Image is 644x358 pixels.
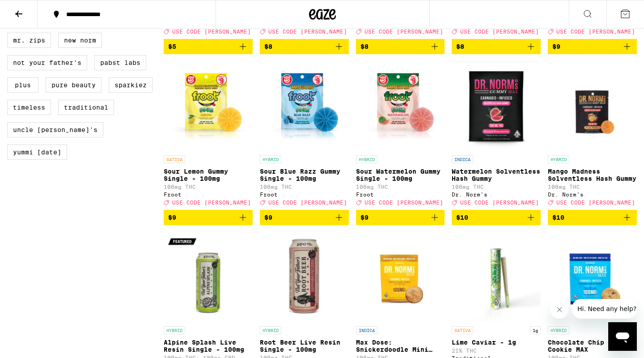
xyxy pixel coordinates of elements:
[556,29,635,34] span: USE CODE [PERSON_NAME]
[356,192,445,197] div: Froot
[164,39,253,54] button: Add to bag
[452,339,541,346] p: Lime Caviar - 1g
[164,61,253,210] a: Open page for Sour Lemon Gummy Single - 100mg from Froot
[46,77,102,93] label: Pure Beauty
[7,77,38,93] label: PLUS
[552,43,560,50] span: $9
[264,214,272,221] span: $9
[452,326,473,334] p: SATIVA
[7,122,103,137] label: Uncle [PERSON_NAME]'s
[260,210,349,225] button: Add to bag
[164,192,253,197] div: Froot
[260,326,281,334] p: HYBRID
[7,55,87,70] label: Not Your Father's
[260,61,349,210] a: Open page for Sour Blue Razz Gummy Single - 100mg from Froot
[164,339,253,353] p: Alpine Splash Live Resin Single - 100mg
[164,210,253,225] button: Add to bag
[172,200,251,205] span: USE CODE [PERSON_NAME]
[58,100,114,115] label: Traditional
[164,326,185,334] p: HYBRID
[268,200,347,205] span: USE CODE [PERSON_NAME]
[260,155,281,163] p: HYBRID
[608,322,637,351] iframe: Button to launch messaging window
[452,61,541,210] a: Open page for Watermelon Solventless Hash Gummy from Dr. Norm's
[260,168,349,182] p: Sour Blue Razz Gummy Single - 100mg
[164,184,253,190] p: 100mg THC
[456,43,464,50] span: $8
[364,200,443,205] span: USE CODE [PERSON_NAME]
[109,77,153,93] label: Sparkiez
[551,301,568,319] iframe: Close message
[452,348,541,354] p: 21% THC
[548,155,569,163] p: HYBRID
[460,200,539,205] span: USE CODE [PERSON_NAME]
[460,29,539,34] span: USE CODE [PERSON_NAME]
[548,184,637,190] p: 100mg THC
[572,299,637,319] iframe: Message from company
[530,326,541,334] p: 1g
[548,326,569,334] p: HYBRID
[452,168,541,182] p: Watermelon Solventless Hash Gummy
[260,184,349,190] p: 100mg THC
[7,145,67,160] label: Yummi [DATE]
[356,61,445,151] img: Froot - Sour Watermelon Gummy Single - 100mg
[452,155,473,163] p: INDICA
[7,33,51,48] label: Mr. Zips
[452,210,541,225] button: Add to bag
[264,43,272,50] span: $8
[172,29,251,34] span: USE CODE [PERSON_NAME]
[548,232,637,322] img: Dr. Norm's - Chocolate Chip Mini Cookie MAX
[356,232,445,322] img: Dr. Norm's - Max Dose: Snickerdoodle Mini Cookie - Indica
[452,39,541,54] button: Add to bag
[456,214,468,221] span: $10
[260,232,349,322] img: Not Your Father's - Root Beer Live Resin Single - 100mg
[356,339,445,353] p: Max Dose: Snickerdoodle Mini Cookie - Indica
[164,168,253,182] p: Sour Lemon Gummy Single - 100mg
[360,43,369,50] span: $8
[58,33,102,48] label: New Norm
[548,61,637,151] img: Dr. Norm's - Mango Madness Solventless Hash Gummy
[356,61,445,210] a: Open page for Sour Watermelon Gummy Single - 100mg from Froot
[94,55,146,70] label: Pabst Labs
[268,29,347,34] span: USE CODE [PERSON_NAME]
[548,192,637,197] div: Dr. Norm's
[548,39,637,54] button: Add to bag
[548,339,637,353] p: Chocolate Chip Mini Cookie MAX
[356,184,445,190] p: 100mg THC
[364,29,443,34] span: USE CODE [PERSON_NAME]
[452,184,541,190] p: 100mg THC
[356,326,377,334] p: INDICA
[360,214,369,221] span: $9
[7,100,51,115] label: Timeless
[164,61,253,151] img: Froot - Sour Lemon Gummy Single - 100mg
[548,61,637,210] a: Open page for Mango Madness Solventless Hash Gummy from Dr. Norm's
[356,168,445,182] p: Sour Watermelon Gummy Single - 100mg
[556,200,635,205] span: USE CODE [PERSON_NAME]
[548,210,637,225] button: Add to bag
[453,61,539,151] img: Dr. Norm's - Watermelon Solventless Hash Gummy
[164,155,185,163] p: SATIVA
[452,192,541,197] div: Dr. Norm's
[548,168,637,182] p: Mango Madness Solventless Hash Gummy
[260,339,349,353] p: Root Beer Live Resin Single - 100mg
[552,214,564,221] span: $10
[356,155,377,163] p: HYBRID
[260,192,349,197] div: Froot
[260,61,349,151] img: Froot - Sour Blue Razz Gummy Single - 100mg
[260,39,349,54] button: Add to bag
[356,210,445,225] button: Add to bag
[168,43,176,50] span: $5
[452,232,541,322] img: Traditional - Lime Caviar - 1g
[164,232,253,322] img: Not Your Father's - Alpine Splash Live Resin Single - 100mg
[168,214,176,221] span: $9
[356,39,445,54] button: Add to bag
